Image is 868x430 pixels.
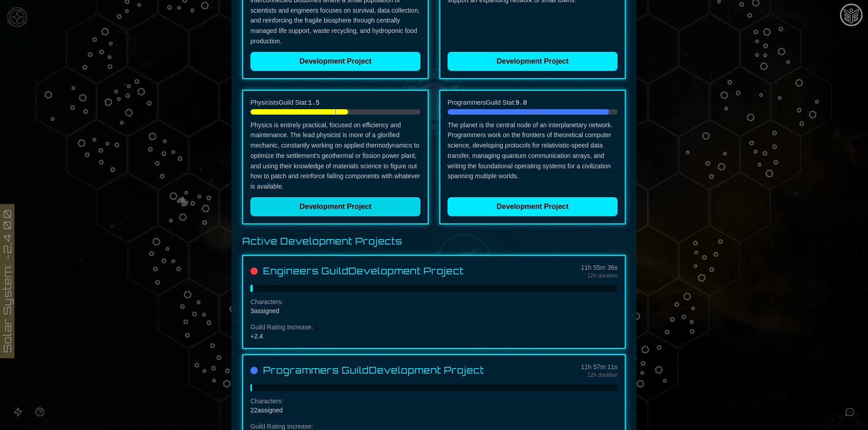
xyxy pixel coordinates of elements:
[250,398,283,405] span: Characters:
[263,364,484,377] span: Programmers Guild Development Project
[250,98,320,107] span: Physicists Guild Stat:
[581,362,618,371] div: 11h 57m 11s
[581,371,618,379] div: 12 h duration
[250,306,430,315] div: 3 assigned
[250,52,420,71] button: Development Project
[448,98,527,107] span: Programmers Guild Stat:
[448,197,618,216] button: Development Project
[250,298,283,305] span: Characters:
[250,406,430,415] div: 22 assigned
[250,324,313,331] span: Guild Rating Increase:
[515,99,527,106] span: 9.0
[308,99,320,106] span: 1.5
[581,263,618,272] div: 11h 55m 36s
[242,235,626,248] h3: Active Development Projects
[250,423,313,430] span: Guild Rating Increase:
[250,197,420,216] button: Development Project
[250,120,420,192] p: Physics is entirely practical, focused on efficiency and maintenance. The lead physicist is more ...
[448,52,618,71] button: Development Project
[581,272,618,279] div: 12 h duration
[263,265,464,277] span: Engineers Guild Development Project
[250,332,618,341] div: + 2.4
[448,120,618,192] p: The planet is the central node of an interplanetary network. Programmers work on the frontiers of...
